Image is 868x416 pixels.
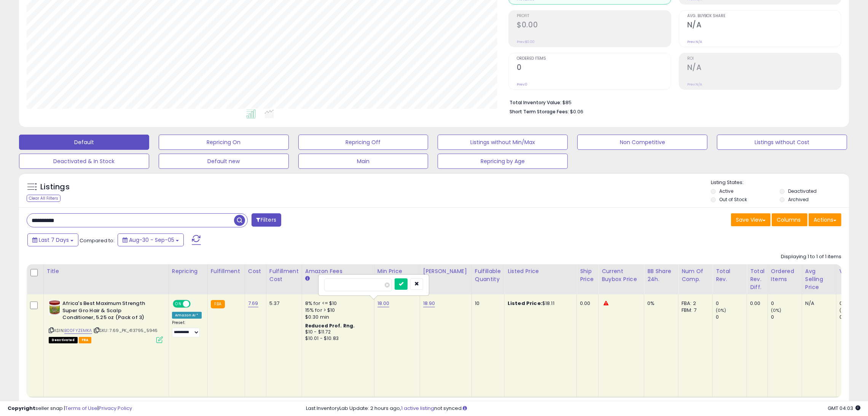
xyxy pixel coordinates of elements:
[8,405,35,412] strong: Copyright
[49,300,61,315] img: 41PiF0D+R4S._SL40_.jpg
[27,195,61,202] div: Clear All Filters
[305,335,368,342] div: $10.01 - $10.83
[771,314,802,321] div: 0
[305,314,368,321] div: $0.30 min
[19,135,149,150] button: Default
[305,300,368,307] div: 8% for <= $10
[771,267,799,283] div: Ordered Items
[306,405,860,412] div: Last InventoryLab Update: 2 hours ago, not synced.
[777,216,801,224] span: Columns
[771,300,802,307] div: 0
[172,267,204,275] div: Repricing
[687,82,702,87] small: Prev: N/A
[99,405,132,412] a: Privacy Policy
[80,237,115,244] span: Compared to:
[809,213,841,226] button: Actions
[8,405,132,412] div: seller snap | |
[687,57,841,61] span: ROI
[682,267,709,283] div: Num of Comp.
[252,213,281,227] button: Filters
[510,99,561,106] b: Total Inventory Value:
[49,300,163,342] div: ASIN:
[79,337,92,343] span: FBA
[517,57,671,61] span: Ordered Items
[305,275,310,282] small: Amazon Fees.
[717,135,847,150] button: Listings without Cost
[517,82,527,87] small: Prev: 0
[719,196,747,203] label: Out of Stock
[510,97,836,106] li: $85
[64,327,92,334] a: B00FYZEMKA
[805,267,833,291] div: Avg Selling Price
[719,188,733,194] label: Active
[174,301,183,307] span: ON
[517,21,671,31] h2: $0.00
[788,196,809,203] label: Archived
[269,300,296,307] div: 5.37
[781,253,841,260] div: Displaying 1 to 1 of 1 items
[40,182,70,192] h5: Listings
[248,300,258,307] a: 7.69
[805,300,830,307] div: N/A
[269,267,299,283] div: Fulfillment Cost
[716,267,744,283] div: Total Rev.
[517,14,671,18] span: Profit
[772,213,807,226] button: Columns
[298,135,428,150] button: Repricing Off
[172,312,202,319] div: Amazon AI *
[716,307,726,313] small: (0%)
[438,154,568,169] button: Repricing by Age
[750,267,764,291] div: Total Rev. Diff.
[47,267,166,275] div: Title
[172,320,202,337] div: Preset:
[305,307,368,314] div: 15% for > $10
[647,267,675,283] div: BB Share 24h.
[517,40,535,44] small: Prev: $0.00
[510,108,569,115] b: Short Term Storage Fees:
[771,307,782,313] small: (0%)
[305,322,355,329] b: Reduced Prof. Rng.
[211,300,225,308] small: FBA
[211,267,242,275] div: Fulfillment
[508,300,571,307] div: $18.11
[298,154,428,169] button: Main
[190,301,202,307] span: OFF
[438,135,568,150] button: Listings without Min/Max
[305,267,371,275] div: Amazon Fees
[716,314,747,321] div: 0
[602,267,641,283] div: Current Buybox Price
[716,300,747,307] div: 0
[839,307,850,313] small: (0%)
[377,267,417,275] div: Min Price
[19,154,149,169] button: Deactivated & In Stock
[731,213,771,226] button: Save View
[93,327,158,333] span: | SKU: 7.69_PK_413795_5946
[118,233,184,246] button: Aug-30 - Sep-05
[580,267,595,283] div: Ship Price
[647,300,672,307] div: 0%
[27,233,78,246] button: Last 7 Days
[750,300,762,307] div: 0.00
[49,337,78,343] span: All listings that are unavailable for purchase on Amazon for any reason other than out-of-stock
[788,188,817,194] label: Deactivated
[377,300,390,307] a: 18.00
[248,267,263,275] div: Cost
[129,236,174,244] span: Aug-30 - Sep-05
[570,108,583,115] span: $0.06
[65,405,97,412] a: Terms of Use
[682,300,707,307] div: FBA: 2
[401,405,434,412] a: 1 active listing
[159,154,289,169] button: Default new
[687,21,841,31] h2: N/A
[839,267,867,275] div: Velocity
[687,14,841,18] span: Avg. Buybox Share
[423,267,468,275] div: [PERSON_NAME]
[475,267,501,283] div: Fulfillable Quantity
[517,63,671,73] h2: 0
[62,300,155,323] b: Africa's Best Maximum Strength Super Gro Hair & Scalp Conditioner, 5.25 oz (Pack of 3)
[580,300,592,307] div: 0.00
[682,307,707,314] div: FBM: 7
[159,135,289,150] button: Repricing On
[711,179,849,186] p: Listing States:
[687,63,841,73] h2: N/A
